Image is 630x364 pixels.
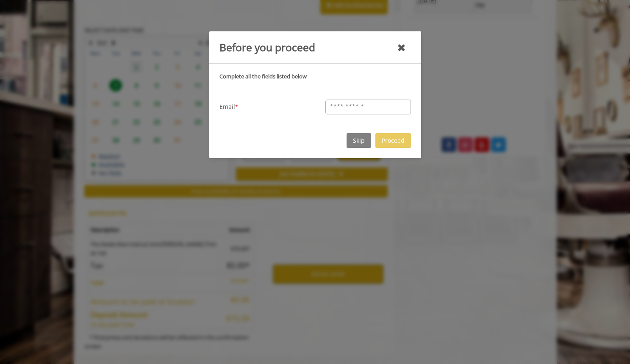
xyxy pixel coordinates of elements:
span: Email [219,102,235,111]
button: Skip [347,133,371,148]
div: Before you proceed [219,39,315,56]
div: close mandatory details dialog [397,39,406,56]
b: Complete all the fields listed below [219,72,307,80]
button: Proceed [375,133,411,148]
